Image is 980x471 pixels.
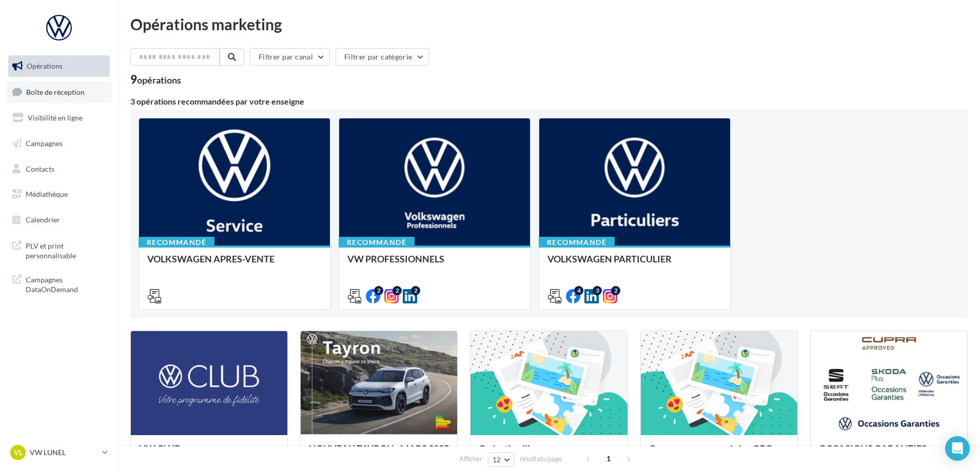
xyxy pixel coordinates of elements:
span: Boîte de réception [26,87,85,96]
div: 2 [611,286,620,295]
div: Recommandé [339,237,415,248]
div: Opérations marketing [130,16,968,32]
a: Visibilité en ligne [6,107,112,129]
div: Recommandé [539,237,615,248]
span: 1 [600,450,617,467]
p: VW LUNEL [30,447,98,458]
div: 3 [593,286,602,295]
span: Contacts [26,164,54,173]
div: 2 [411,286,420,295]
span: 12 [493,456,501,464]
span: PLV et print personnalisable [26,239,106,261]
button: Filtrer par canal [250,48,330,66]
a: Boîte de réception [6,81,112,103]
div: Recommandé [139,237,214,248]
span: Afficher [459,454,482,464]
a: Médiathèque [6,183,112,205]
span: VL [14,447,23,458]
a: Campagnes DataOnDemand [6,269,112,299]
a: VL VW LUNEL [8,443,110,462]
button: 12 [488,453,514,467]
a: PLV et print personnalisable [6,235,112,265]
div: 4 [574,286,583,295]
a: Calendrier [6,209,112,231]
div: 9 [130,74,181,85]
span: résultats/page [520,454,562,464]
span: Médiathèque [26,190,68,198]
div: 2 [393,286,402,295]
div: 3 opérations recommandées par votre enseigne [130,97,968,106]
div: 2 [374,286,383,295]
a: Contacts [6,158,112,180]
span: VW CLUB [139,443,181,454]
span: Calendrier [26,215,60,224]
span: Campagnes [26,139,63,148]
span: Visibilité en ligne [28,113,83,122]
span: OCCASIONS GARANTIES [819,443,927,454]
a: Opérations [6,55,112,77]
div: opérations [137,75,181,85]
button: Filtrer par catégorie [336,48,429,66]
a: Campagnes [6,133,112,154]
span: VOLKSWAGEN PARTICULIER [547,253,672,264]
span: Opérations [27,62,63,70]
span: Campagnes sponsorisées OPO [649,443,773,454]
span: Opération libre [479,443,541,454]
span: VOLKSWAGEN APRES-VENTE [147,253,275,264]
span: Campagnes DataOnDemand [26,273,106,295]
div: Open Intercom Messenger [945,436,970,461]
span: VW PROFESSIONNELS [347,253,444,264]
